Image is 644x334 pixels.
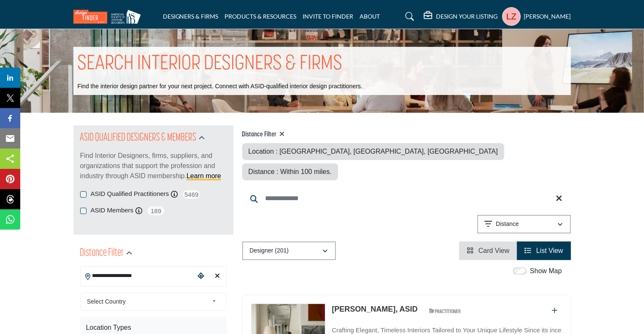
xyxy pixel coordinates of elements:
[78,82,363,91] p: Find the interior design partner for your next project. Connect with ASID-qualified interior desi...
[397,10,419,23] a: Search
[195,267,207,285] div: Choose your current location
[249,168,332,175] span: Distance : Within 100 miles.
[80,191,87,198] input: ASID Qualified Practitioners checkbox
[86,323,221,333] div: Location Types
[211,267,224,285] div: Clear search location
[249,148,498,155] span: Location : [GEOGRAPHIC_DATA], [GEOGRAPHIC_DATA], [GEOGRAPHIC_DATA]
[87,296,208,307] span: Select Country
[332,305,417,313] a: [PERSON_NAME], ASID
[242,242,336,260] button: Designer (201)
[502,7,521,26] button: Show hide supplier dropdown
[91,206,134,215] label: ASID Members
[250,247,289,255] p: Designer (201)
[73,10,145,24] img: Site Logo
[477,215,571,234] button: Distance
[467,247,509,254] a: View Card
[332,304,417,315] p: Jana Parker Lee, ASID
[436,13,498,20] h5: DESIGN YOUR LISTING
[146,206,165,216] span: 189
[242,188,571,209] input: Search Keyword
[163,13,219,20] a: DESIGNERS & FIRMS
[225,13,297,20] a: PRODUCTS & RESOURCES
[360,13,380,20] a: ABOUT
[479,247,510,254] span: Card View
[91,189,169,199] label: ASID Qualified Practitioners
[303,13,354,20] a: INVITE TO FINDER
[80,130,197,146] h2: ASID QUALIFIED DESIGNERS & MEMBERS
[496,220,519,228] p: Distance
[530,266,562,276] label: Show Map
[536,247,563,254] span: List View
[80,151,227,181] p: Find Interior Designers, firms, suppliers, and organizations that support the profession and indu...
[525,247,563,254] a: View List
[242,130,571,139] h4: Distance Filter
[459,242,517,260] li: Card View
[187,172,221,179] a: Learn more
[426,306,464,316] img: ASID Qualified Practitioners Badge Icon
[81,268,195,284] input: Search Location
[182,189,201,200] span: 5469
[80,246,124,261] h2: Distance Filter
[552,307,558,314] a: Add To List
[78,51,343,77] h1: SEARCH INTERIOR DESIGNERS & FIRMS
[517,242,571,260] li: List View
[80,208,87,214] input: ASID Members checkbox
[524,12,571,21] h5: [PERSON_NAME]
[424,11,498,22] div: DESIGN YOUR LISTING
